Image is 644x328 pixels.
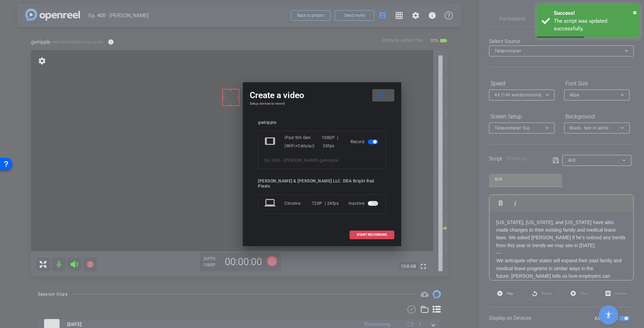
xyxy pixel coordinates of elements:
div: 720P | 24fps [312,197,339,210]
span: Ep. 408 - [PERSON_NAME] [264,158,318,163]
div: Chrome [284,197,312,210]
span: × [633,8,637,17]
button: Close [633,7,637,18]
span: gwhipple [320,158,338,163]
mat-icon: close [378,91,386,99]
div: Record [351,134,380,150]
div: The script was updated successfully. [554,17,635,33]
span: START RECORDING [357,233,387,236]
div: Create a video [250,89,394,102]
span: - [318,158,320,163]
div: gwhipple [258,120,386,125]
div: [PERSON_NAME] & [PERSON_NAME] LLC. DBA Bright Red Pixels [258,179,386,189]
mat-icon: tablet [264,136,277,148]
div: 1080P | 30fps [322,134,341,150]
mat-icon: laptop [264,197,277,210]
h4: Setup devices to record [250,102,394,106]
button: START RECORDING [350,231,394,239]
div: Success! [554,9,635,17]
div: iPad 9th Gen (WiFi+Cellular) [284,134,322,150]
div: Inactive [349,197,380,210]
